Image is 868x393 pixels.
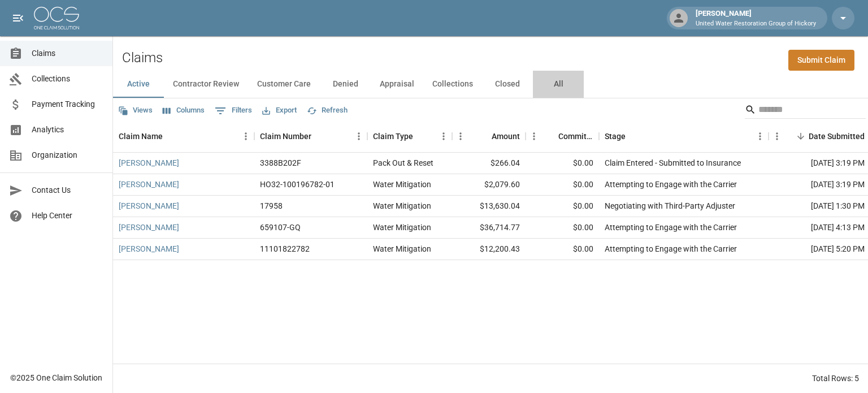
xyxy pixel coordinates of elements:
button: Menu [350,128,367,145]
div: Claim Type [373,120,413,152]
div: © 2025 One Claim Solution [10,372,102,383]
a: Submit Claim [788,50,854,71]
span: Claims [32,47,103,59]
div: Claim Name [119,120,163,152]
div: Attempting to Engage with the Carrier [605,179,737,190]
span: Organization [32,149,103,161]
button: Sort [793,128,809,144]
div: Claim Number [254,120,367,152]
div: Water Mitigation [373,179,431,190]
button: Refresh [304,102,350,119]
button: Menu [526,128,542,145]
div: Committed Amount [526,120,599,152]
div: Attempting to Engage with the Carrier [605,243,737,254]
a: [PERSON_NAME] [119,200,179,211]
div: Water Mitigation [373,200,431,211]
div: 11101822782 [260,243,310,254]
div: Amount [492,120,520,152]
button: All [533,71,584,98]
button: Menu [435,128,452,145]
button: Select columns [160,102,207,119]
div: Search [745,101,866,121]
div: dynamic tabs [113,71,868,98]
div: 3388B202F [260,157,301,169]
div: 17958 [260,200,283,211]
div: Claim Number [260,120,311,152]
div: $0.00 [526,239,599,260]
span: Collections [32,73,103,85]
button: Closed [482,71,533,98]
h2: Claims [122,50,163,66]
div: HO32-100196782-01 [260,179,335,190]
div: 659107-GQ [260,222,301,233]
button: Menu [452,128,469,145]
span: Help Center [32,210,103,222]
button: Appraisal [371,71,423,98]
div: $36,714.77 [452,217,526,239]
button: Active [113,71,164,98]
button: Menu [237,128,254,145]
a: [PERSON_NAME] [119,179,179,190]
div: $0.00 [526,217,599,239]
div: $12,200.43 [452,239,526,260]
p: United Water Restoration Group of Hickory [696,19,816,29]
button: Sort [413,128,429,144]
div: Water Mitigation [373,222,431,233]
div: Claim Type [367,120,452,152]
img: ocs-logo-white-transparent.png [34,7,79,29]
button: Show filters [212,102,255,120]
button: Sort [163,128,179,144]
button: Collections [423,71,482,98]
div: Stage [605,120,626,152]
a: [PERSON_NAME] [119,243,179,254]
span: Analytics [32,124,103,136]
button: Denied [320,71,371,98]
div: Claim Entered - Submitted to Insurance [605,157,741,169]
div: $0.00 [526,174,599,196]
div: Date Submitted [809,120,865,152]
div: [PERSON_NAME] [691,8,821,28]
div: $0.00 [526,196,599,217]
button: Sort [542,128,558,144]
button: open drawer [7,7,29,29]
div: Amount [452,120,526,152]
button: Export [259,102,300,119]
button: Views [115,102,155,119]
div: Attempting to Engage with the Carrier [605,222,737,233]
button: Sort [311,128,327,144]
div: $266.04 [452,153,526,174]
span: Contact Us [32,184,103,196]
div: Water Mitigation [373,243,431,254]
div: Negotiating with Third-Party Adjuster [605,200,735,211]
div: $2,079.60 [452,174,526,196]
div: Stage [599,120,769,152]
div: Committed Amount [558,120,593,152]
div: Claim Name [113,120,254,152]
button: Sort [476,128,492,144]
button: Menu [769,128,785,145]
a: [PERSON_NAME] [119,157,179,169]
button: Customer Care [248,71,320,98]
button: Contractor Review [164,71,248,98]
div: $13,630.04 [452,196,526,217]
span: Payment Tracking [32,98,103,110]
button: Sort [626,128,641,144]
div: Pack Out & Reset [373,157,433,169]
a: [PERSON_NAME] [119,222,179,233]
div: $0.00 [526,153,599,174]
button: Menu [752,128,769,145]
div: Total Rows: 5 [812,373,859,384]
